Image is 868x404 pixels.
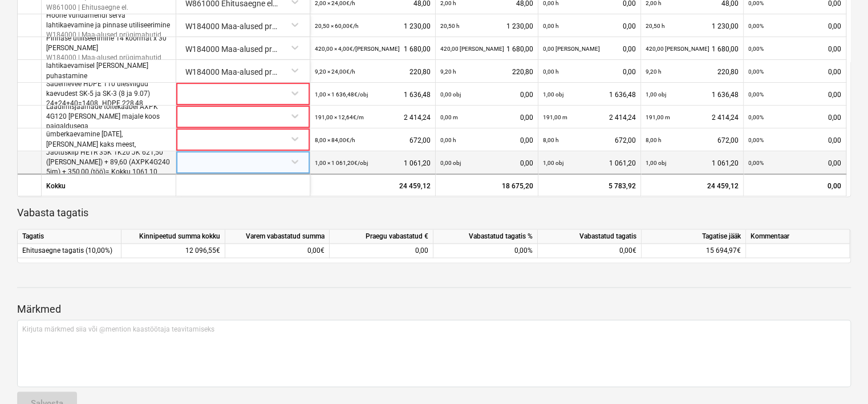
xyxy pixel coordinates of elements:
[315,46,400,52] small: 420,00 × 4,00€ / [PERSON_NAME]
[433,244,538,258] div: 0,00%
[646,160,666,166] small: 1,00 obj
[543,68,559,75] small: 0,00 h
[440,91,461,98] small: 0,00 obj
[748,106,841,129] div: 0,00
[646,83,739,106] div: 1 636,48
[315,14,431,38] div: 1 230,00
[440,46,504,52] small: 420,00 [PERSON_NAME]
[543,46,600,52] small: 0,00 [PERSON_NAME]
[642,244,746,258] div: 15 694,97€
[315,151,431,175] div: 1 061,20
[646,128,739,152] div: 672,00
[18,229,121,244] div: Tagatis
[46,53,171,63] p: W184000 | Maa-alused prügimahutid
[646,137,662,143] small: 8,00 h
[748,23,764,29] small: 0,00%
[543,14,636,38] div: 0,00
[543,128,636,152] div: 672,00
[543,106,636,129] div: 2 414,24
[543,175,636,197] div: 5 783,92
[748,160,764,166] small: 0,00%
[315,160,368,166] small: 1,00 × 1 061,20€ / obj
[436,173,538,196] div: 18 675,20
[748,151,841,175] div: 0,00
[748,46,764,52] small: 0,00%
[748,137,764,143] small: 0,00%
[440,68,456,75] small: 9,20 h
[811,349,868,404] iframe: Chat Widget
[646,151,739,175] div: 1 061,20
[646,91,666,98] small: 1,00 obj
[46,120,171,160] p: Laadimisjaamade torude ümberkaevamine [DATE], [PERSON_NAME] kaks meest, varjualused
[746,229,850,244] div: Kommentaar
[46,81,171,91] p: W184000 | Maa-alused prügimahutid
[440,23,460,29] small: 20,50 h
[538,244,642,258] div: 0,00€
[748,68,764,75] small: 0,00%
[310,173,436,196] div: 24 459,12
[543,60,636,83] div: 0,00
[440,160,461,166] small: 0,00 obj
[646,60,739,83] div: 220,80
[543,151,636,175] div: 1 061,20
[440,14,533,38] div: 1 230,00
[641,173,744,196] div: 24 459,12
[46,79,171,108] p: Sademevee HDPE 110 ülesviigud kaevudest SK-5 ja SK-3 (8 ja 9.07) 24+24+40=1408,, HDPE 228,48
[748,91,764,98] small: 0,00%
[46,102,171,131] p: Laadimisjaamade toitekaabel AXPK 4G120 [PERSON_NAME] majale koos paigaldusega
[315,23,359,29] small: 20,50 × 60,00€ / h
[440,128,533,152] div: 0,00
[646,14,739,38] div: 1 230,00
[121,229,225,244] div: Kinnipeetud summa kokku
[543,37,636,60] div: 0,00
[543,23,559,29] small: 0,00 h
[42,173,176,196] div: Kokku
[17,206,851,220] p: Vabasta tagatis
[440,37,533,60] div: 1 680,00
[440,60,533,83] div: 220,80
[440,151,533,175] div: 0,00
[642,229,746,244] div: Tagatise jääk
[334,244,428,258] div: 0,00
[46,52,171,81] p: Üks ehitusmees, kõrgused lahtikaevamisel [PERSON_NAME] puhastamine
[646,106,739,129] div: 2 414,24
[744,173,846,196] div: 0,00
[315,83,431,106] div: 1 636,48
[121,244,225,258] div: 12 096,55€
[646,68,662,75] small: 9,20 h
[315,114,364,120] small: 191,00 × 12,64€ / m
[440,106,533,129] div: 0,00
[433,229,538,244] div: Vabastatud tagatis %
[17,302,851,316] p: Märkmed
[315,60,431,83] div: 220,80
[748,83,841,106] div: 0,00
[543,91,563,98] small: 1,00 obj
[748,37,841,60] div: 0,00
[46,30,171,40] p: W184000 | Maa-alused prügimahutid
[538,229,642,244] div: Vabastatud tagatis
[543,83,636,106] div: 1 636,48
[46,3,171,22] p: W861000 | Ehitusaegne el. [PERSON_NAME] liin
[315,106,431,129] div: 2 414,24
[646,46,709,52] small: 420,00 [PERSON_NAME]
[748,60,841,83] div: 0,00
[646,114,670,120] small: 191,00 m
[18,244,121,258] div: Ehitusaegne tagatis (10,00%)
[646,37,739,60] div: 1 680,00
[46,148,171,177] p: Jaotuskilp HETR 35K 1K20 JK 621,50 ([PERSON_NAME]) + 89,60 (AXPK4G240 5jm) + 350,00 (töö)= Kokku ...
[330,229,433,244] div: Praegu vabastatud €
[315,68,355,75] small: 9,20 × 24,00€ / h
[315,91,368,98] small: 1,00 × 1 636,48€ / obj
[440,114,458,120] small: 0,00 m
[748,14,841,38] div: 0,00
[315,37,431,60] div: 1 680,00
[748,114,764,120] small: 0,00%
[225,229,330,244] div: Varem vabastatud summa
[646,23,665,29] small: 20,50 h
[440,137,456,143] small: 0,00 h
[46,34,171,53] p: Pinnase utiliseerimine 14 koormat x 30 [PERSON_NAME]
[315,128,431,152] div: 672,00
[46,11,171,30] p: Hoone vundamendi serva lahtikaevamine ja pinnase utiliseerimine
[315,137,355,143] small: 8,00 × 84,00€ / h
